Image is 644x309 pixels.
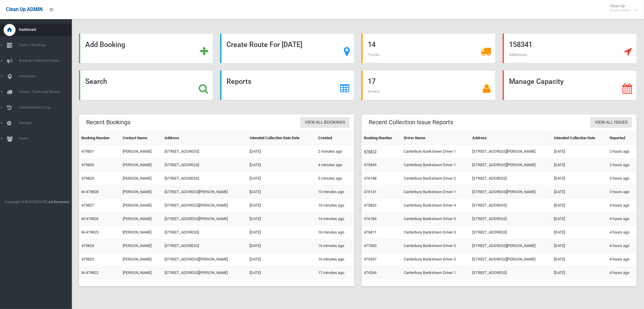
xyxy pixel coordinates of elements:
[316,131,354,145] th: Created
[81,190,98,194] a: M-479828
[364,216,376,221] a: 476784
[162,199,247,212] td: [STREET_ADDRESS][PERSON_NAME]
[316,172,354,185] td: 5 minutes ago
[552,266,607,280] td: [DATE]
[162,266,247,280] td: [STREET_ADDRESS][PERSON_NAME]
[470,172,552,185] td: [STREET_ADDRESS]
[552,158,607,172] td: [DATE]
[470,158,552,172] td: [STREET_ADDRESS][PERSON_NAME]
[81,216,98,221] a: M-479826
[590,117,632,128] a: View All Issues
[247,266,316,280] td: [DATE]
[81,163,94,167] a: 479830
[364,230,376,234] a: 476811
[401,199,470,212] td: Canterbury Bankstown Driver 4
[316,212,354,226] td: 14 minutes ago
[364,176,376,181] a: 476188
[162,158,247,172] td: [STREET_ADDRESS]
[162,212,247,226] td: [STREET_ADDRESS][PERSON_NAME]
[316,158,354,172] td: 4 minutes ago
[552,253,607,266] td: [DATE]
[162,145,247,158] td: [STREET_ADDRESS]
[364,243,376,248] a: 477000
[316,239,354,253] td: 16 minutes ago
[552,131,607,145] th: Intended Collection Date
[17,90,78,94] span: Drivers, Trucks and Routes
[220,34,354,63] a: Create Route For [DATE]
[81,230,98,234] a: M-479825
[121,185,162,199] td: [PERSON_NAME]
[364,190,376,194] a: 476141
[607,158,637,172] td: 2 hours ago
[121,253,162,266] td: [PERSON_NAME]
[247,226,316,239] td: [DATE]
[607,172,637,185] td: 3 hours ago
[401,253,470,266] td: Canterbury Bankstown Driver 3
[368,89,380,94] span: Drivers
[247,131,316,145] th: Intended Collection Date Date
[17,28,78,32] span: Dashboard
[401,185,470,199] td: Canterbury Bankstown Driver 1
[48,200,69,204] strong: Jet Dynamics
[79,34,213,63] a: Add Booking
[401,158,470,172] td: Canterbury Bankstown Driver 1
[607,145,637,158] td: 2 hours ago
[368,40,376,49] strong: 14
[607,185,637,199] td: 3 hours ago
[364,270,376,275] a: 474266
[247,212,316,226] td: [DATE]
[121,239,162,253] td: [PERSON_NAME]
[368,52,380,57] span: Trucks
[401,266,470,280] td: Canterbury Bankstown Driver 1
[509,77,563,86] strong: Manage Capacity
[121,172,162,185] td: [PERSON_NAME]
[401,239,470,253] td: Canterbury Bankstown Driver 3
[607,131,637,145] th: Reported
[364,257,376,261] a: 476557
[227,77,251,86] strong: Reports
[316,145,354,158] td: 2 minutes ago
[81,203,94,207] a: 479827
[552,199,607,212] td: [DATE]
[162,253,247,266] td: [STREET_ADDRESS][PERSON_NAME]
[552,226,607,239] td: [DATE]
[470,226,552,239] td: [STREET_ADDRESS]
[227,40,302,49] strong: Create Route For [DATE]
[162,239,247,253] td: [STREET_ADDRESS]
[17,105,78,110] span: Communication Log
[121,212,162,226] td: [PERSON_NAME]
[503,34,637,63] a: 158341 Addresses
[81,257,94,261] a: 479823
[162,172,247,185] td: [STREET_ADDRESS]
[17,121,78,125] span: Settings
[79,70,213,100] a: Search
[79,116,138,128] header: Recent Bookings
[362,70,496,100] a: 17 Drivers
[509,52,527,57] span: Addresses
[81,243,94,248] a: 479824
[552,145,607,158] td: [DATE]
[247,185,316,199] td: [DATE]
[162,131,247,145] th: Address
[470,212,552,226] td: [STREET_ADDRESS]
[401,172,470,185] td: Canterbury Bankstown Driver 2
[162,226,247,239] td: [STREET_ADDRESS]
[17,137,78,141] span: Users
[162,185,247,199] td: [STREET_ADDRESS][PERSON_NAME]
[79,131,121,145] th: Booking Number
[470,253,552,266] td: [STREET_ADDRESS][PERSON_NAME]
[17,59,78,63] span: Booking Collection Issues
[220,70,354,100] a: Reports
[247,145,316,158] td: [DATE]
[470,145,552,158] td: [STREET_ADDRESS][PERSON_NAME]
[607,4,637,13] span: Clean Up
[121,131,162,145] th: Contact Name
[401,131,470,145] th: Driver Name
[607,266,637,280] td: 4 hours ago
[247,253,316,266] td: [DATE]
[316,266,354,280] td: 17 minutes ago
[81,176,94,181] a: 479829
[552,185,607,199] td: [DATE]
[316,199,354,212] td: 10 minutes ago
[247,158,316,172] td: [DATE]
